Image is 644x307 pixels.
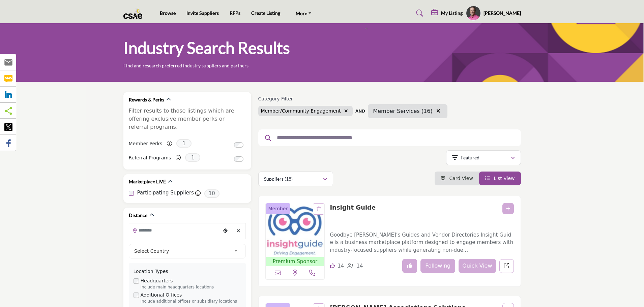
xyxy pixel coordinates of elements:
[160,10,176,16] a: Browse
[466,6,481,21] button: Show hide supplier dropdown
[220,224,230,238] div: Choose your current location
[230,10,240,16] a: RFPs
[134,247,231,255] span: Select Country
[268,205,288,212] span: Member
[129,178,166,185] h2: Marketplace LIVE
[186,10,219,16] a: Invite Suppliers
[137,189,194,197] label: Participating Suppliers
[129,152,171,164] label: Referral Programs
[123,62,248,69] p: Find and research preferred industry suppliers and partners
[129,107,246,131] p: Filter results to those listings which are offering exclusive member perks or referral programs.
[129,138,163,150] label: Member Perks
[431,9,463,17] div: My Listing
[356,263,363,269] span: 14
[129,212,147,219] h2: Distance
[373,108,432,114] span: Member Services (16)
[338,263,344,269] span: 14
[330,227,514,254] a: Goodbye [PERSON_NAME]’s Guides and Vendor Directories Insight Guide is a business marketplace pla...
[355,109,365,114] b: AND
[141,277,173,284] label: Headquarters
[347,262,363,270] div: Followers
[176,139,192,148] span: 1
[441,176,473,181] a: View Card
[258,172,333,186] button: Suppliers (18)
[420,259,455,273] button: Following
[330,204,376,211] a: Insight Guide
[234,224,244,238] div: Clear search location
[446,150,521,165] button: Featured
[185,153,200,162] span: 1
[330,263,335,268] i: Likes
[251,10,280,16] a: Create Listing
[129,96,164,103] h2: Rewards & Perks
[264,176,293,182] p: Suppliers (18)
[410,8,428,19] a: Search
[261,108,341,114] span: Member/Community Engagement
[266,203,325,266] a: Premium Sponsor
[204,189,219,198] span: 10
[494,176,515,181] span: List View
[141,299,241,305] div: Include additional offices or subsidiary locations
[449,176,473,181] span: Card View
[499,259,514,273] a: Redirect to listing
[459,259,496,273] button: Quick View
[330,231,514,254] p: Goodbye [PERSON_NAME]’s Guides and Vendor Directories Insight Guide is a business marketplace pla...
[134,268,241,275] div: Location Types
[129,191,134,196] input: Participating Suppliers checkbox
[479,172,521,185] li: List View
[461,154,479,161] p: Featured
[506,206,510,211] a: Add To List
[141,284,241,290] div: Include main headquarters locations
[123,37,290,58] h1: Industry Search Results
[485,176,515,181] a: View List
[484,10,521,17] h5: [PERSON_NAME]
[330,203,376,225] p: Insight Guide
[258,96,447,102] h6: Category Filter
[129,224,220,237] input: Search Location
[123,8,146,19] img: Site Logo
[291,8,316,18] a: More
[441,10,463,16] h5: My Listing
[435,172,479,185] li: Card View
[141,291,182,299] label: Additional Offices
[266,203,325,257] img: Insight Guide
[273,258,317,266] span: Premium Sponsor
[234,156,243,162] input: Switch to Referral Programs
[234,142,243,148] input: Switch to Member Perks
